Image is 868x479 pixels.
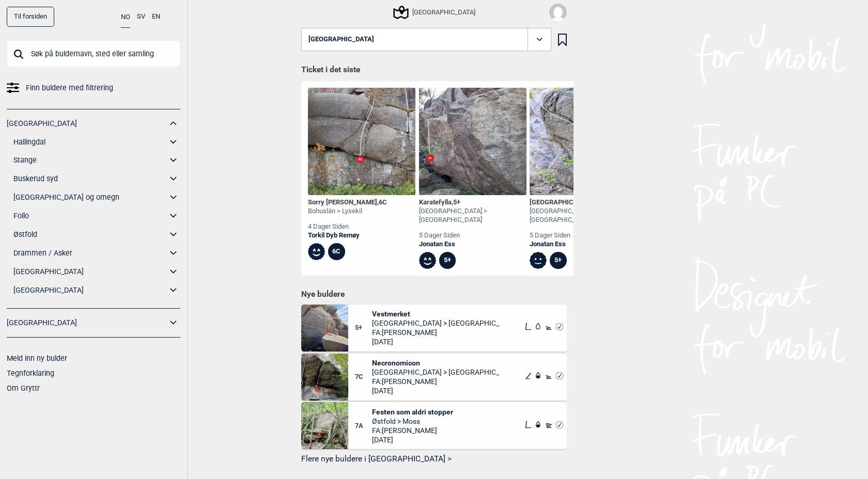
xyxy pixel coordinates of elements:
a: Hallingdal [13,135,167,150]
div: Sorry [PERSON_NAME] , [308,198,387,207]
a: Tegnforklaring [7,369,54,377]
div: Necronomicon7CNecronomicon[GEOGRAPHIC_DATA] > [GEOGRAPHIC_DATA]FA:[PERSON_NAME][DATE] [301,354,567,401]
a: Buskerud syd [13,171,167,186]
div: 5 dager siden [530,231,637,240]
span: 5+ [355,324,372,332]
a: Stange [13,153,167,168]
img: Sorry Stig [308,88,415,195]
button: [GEOGRAPHIC_DATA] [301,28,551,52]
div: 5 dager siden [419,231,526,240]
div: [GEOGRAPHIC_DATA] > [GEOGRAPHIC_DATA] [419,207,526,225]
a: [GEOGRAPHIC_DATA] [7,116,167,131]
span: [GEOGRAPHIC_DATA] [308,36,374,43]
a: [GEOGRAPHIC_DATA] og omegn [13,190,167,205]
span: [DATE] [372,386,500,395]
button: EN [152,7,160,27]
span: 5+ [453,198,460,206]
span: [DATE] [372,435,453,444]
div: [GEOGRAPHIC_DATA] , [530,198,637,207]
input: Søk på buldernavn, sted eller samling [7,40,180,67]
a: [GEOGRAPHIC_DATA] [7,315,167,330]
img: Necronomicon [301,354,348,401]
span: 7C [355,373,372,381]
span: Finn buldere med filtrering [26,81,113,95]
a: Østfold [13,227,167,242]
div: 6C [328,243,345,260]
span: Østfold > Moss [372,417,453,426]
span: FA: [PERSON_NAME] [372,426,453,435]
a: Om Gryttr [7,384,40,392]
img: User fallback1 [549,4,567,21]
span: [GEOGRAPHIC_DATA] > [GEOGRAPHIC_DATA] [372,368,500,377]
div: Karatefylla , [419,198,526,207]
a: [GEOGRAPHIC_DATA] [13,283,167,298]
h1: Nye buldere [301,289,567,299]
a: Meld inn ny bulder [7,354,67,362]
span: FA: [PERSON_NAME] [372,328,500,337]
button: NO [121,7,130,28]
img: Karatefylla [419,88,526,195]
div: Bohuslän > Lysekil [308,207,387,216]
button: SV [137,7,145,27]
img: Festen som aldri stopper [301,402,348,449]
a: Drammen / Asker [13,246,167,261]
span: 7A [355,422,372,430]
a: Til forsiden [7,7,54,27]
span: [GEOGRAPHIC_DATA] > [GEOGRAPHIC_DATA] [372,318,500,328]
a: Jonatan Ess [419,240,526,249]
div: [GEOGRAPHIC_DATA] [395,6,475,19]
span: 6C [379,198,387,206]
div: 5+ [550,252,567,269]
h1: Ticket i det siste [301,65,567,76]
a: Follo [13,209,167,223]
span: Vestmerket [372,309,500,318]
img: Crimp boulevard [530,88,637,195]
a: Jonatan Ess [530,240,637,249]
span: [DATE] [372,337,500,346]
button: Flere nye buldere i [GEOGRAPHIC_DATA] > [301,451,567,467]
span: Necronomicon [372,358,500,368]
div: 5+ [439,252,456,269]
div: Festen som aldri stopper7AFesten som aldri stopperØstfold > MossFA:[PERSON_NAME][DATE] [301,402,567,449]
div: Vestmerket5+Vestmerket[GEOGRAPHIC_DATA] > [GEOGRAPHIC_DATA]FA:[PERSON_NAME][DATE] [301,305,567,352]
span: FA: [PERSON_NAME] [372,377,500,386]
a: [GEOGRAPHIC_DATA] [13,264,167,279]
img: Vestmerket [301,305,348,352]
div: 4 dager siden [308,222,387,231]
a: Finn buldere med filtrering [7,81,180,95]
div: [GEOGRAPHIC_DATA] > [GEOGRAPHIC_DATA] [530,207,637,225]
a: Torkil Dyb Remøy [308,231,387,240]
span: Festen som aldri stopper [372,407,453,417]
